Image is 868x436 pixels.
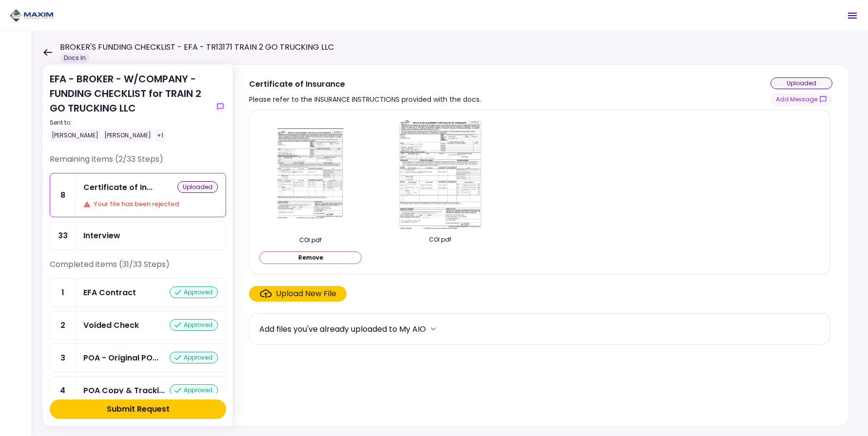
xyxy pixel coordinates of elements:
[259,323,426,335] div: Add files you've already uploaded to My AIO
[50,221,226,250] a: 33Interview
[50,376,226,405] a: 4POA Copy & Tracking Receiptapproved
[276,288,336,300] div: Upload New File
[50,153,226,173] div: Remaining items (2/33 Steps)
[50,173,76,217] div: 8
[50,118,211,127] div: Sent to:
[177,181,218,193] div: uploaded
[60,41,334,53] h1: BROKER'S FUNDING CHECKLIST - EFA - TR13171 TRAIN 2 GO TRUCKING LLC
[83,286,136,299] div: EFA Contract
[771,77,832,89] div: uploaded
[170,319,218,331] div: approved
[50,72,211,142] div: EFA - BROKER - W/COMPANY - FUNDING CHECKLIST for TRAIN 2 GO TRUCKING LLC
[107,403,170,415] div: Submit Request
[83,229,120,242] div: Interview
[50,399,226,419] button: Submit Request
[50,311,226,340] a: 2Voided Checkapproved
[233,64,849,426] div: Certificate of InsurancePlease refer to the INSURANCE INSTRUCTIONS provided with the docs.uploade...
[83,352,158,364] div: POA - Original POA (not CA or GA)
[50,278,226,307] a: 1EFA Contractapproved
[249,94,481,105] div: Please refer to the INSURANCE INSTRUCTIONS provided with the docs.
[50,344,76,372] div: 3
[771,93,832,106] button: show-messages
[249,286,347,302] span: Click here to upload the required document
[155,129,165,142] div: +1
[214,101,226,113] button: show-messages
[841,4,864,27] button: Open menu
[50,279,76,306] div: 1
[170,286,218,298] div: approved
[249,78,481,90] div: Certificate of Insurance
[50,343,226,372] a: 3POA - Original POA (not CA or GA)approved
[60,53,90,63] div: Docs In
[102,129,153,142] div: [PERSON_NAME]
[50,259,226,278] div: Completed items (31/33 Steps)
[10,8,54,23] img: Partner icon
[426,322,441,336] button: more
[259,236,362,245] div: COI.pdf
[389,235,491,244] div: COI.pdf
[170,352,218,363] div: approved
[170,384,218,396] div: approved
[83,319,139,331] div: Voided Check
[50,311,76,339] div: 2
[83,384,165,397] div: POA Copy & Tracking Receipt
[83,181,153,193] div: Certificate of Insurance
[50,129,100,142] div: [PERSON_NAME]
[50,377,76,404] div: 4
[259,251,362,264] button: Remove
[50,222,76,249] div: 33
[83,199,218,209] div: Your file has been rejected
[50,173,226,217] a: 8Certificate of InsuranceuploadedYour file has been rejected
